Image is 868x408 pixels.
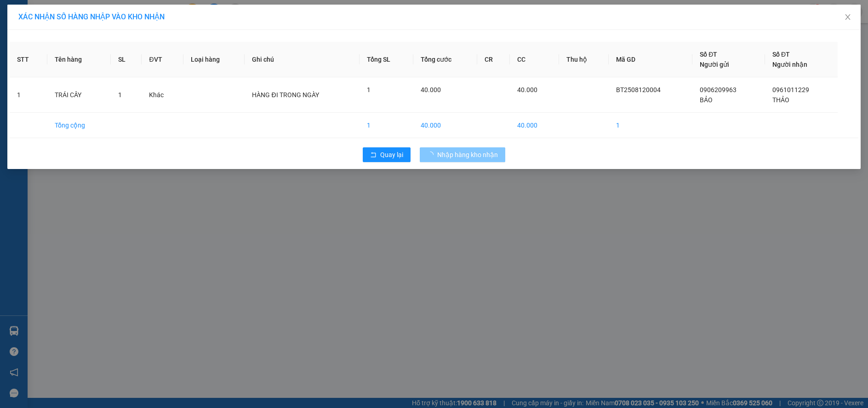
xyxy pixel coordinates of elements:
[72,43,85,52] span: DĐ:
[421,86,441,93] span: 40.000
[772,96,789,104] span: THẢO
[8,8,65,30] div: VP Bù Nho
[609,42,692,77] th: Mã GD
[510,42,559,77] th: CC
[844,13,851,21] span: close
[772,51,790,58] span: Số ĐT
[18,12,165,21] span: XÁC NHẬN SỐ HÀNG NHẬP VÀO KHO NHẬN
[367,86,371,93] span: 1
[772,86,809,93] span: 0961011229
[72,8,205,19] div: VP QL13
[835,5,861,30] button: Close
[559,42,609,77] th: Thu hộ
[10,42,47,77] th: STT
[413,42,477,77] th: Tổng cước
[609,113,692,138] td: 1
[510,113,559,138] td: 40.000
[363,147,411,162] button: rollbackQuay lại
[142,42,183,77] th: ĐVT
[10,77,47,113] td: 1
[47,113,111,138] td: Tổng cộng
[413,113,477,138] td: 40.000
[700,86,737,93] span: 0906209963
[118,91,122,99] span: 1
[700,51,717,58] span: Số ĐT
[700,96,713,104] span: BẢO
[517,86,537,93] span: 40.000
[360,113,413,138] td: 1
[72,9,94,18] span: Nhận:
[616,86,661,93] span: BT2508120004
[360,42,413,77] th: Tổng SL
[72,19,205,30] div: A ĐÔNG
[8,9,22,18] span: Gửi:
[142,77,183,113] td: Khác
[437,150,498,160] span: Nhập hàng kho nhận
[183,42,245,77] th: Loại hàng
[772,61,807,68] span: Người nhận
[252,91,319,99] span: HÀNG ĐI TRONG NGÀY
[72,53,205,69] span: [GEOGRAPHIC_DATA]
[380,150,403,160] span: Quay lại
[370,152,377,159] span: rollback
[111,42,142,77] th: SL
[47,42,111,77] th: Tên hàng
[477,42,509,77] th: CR
[8,30,65,41] div: A PHÚC
[700,61,729,68] span: Người gửi
[245,42,360,77] th: Ghi chú
[47,77,111,113] td: TRÁI CÂY
[420,147,505,162] button: Nhập hàng kho nhận
[427,152,437,158] span: loading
